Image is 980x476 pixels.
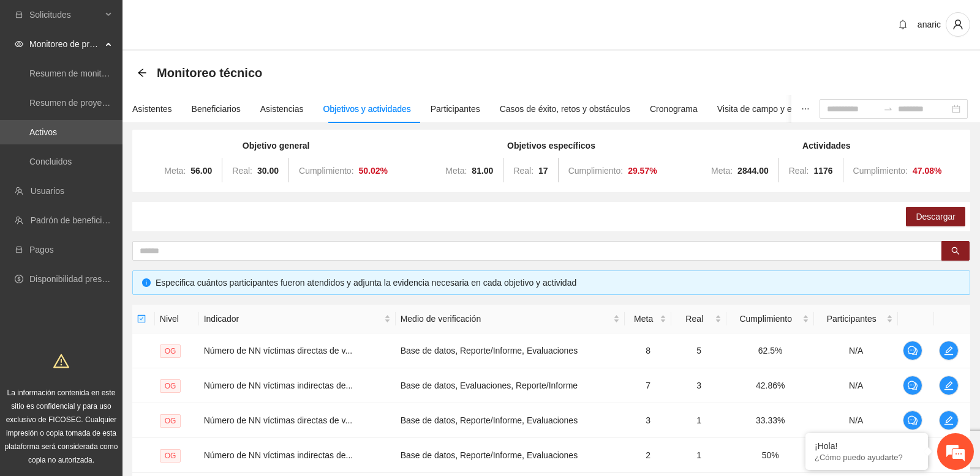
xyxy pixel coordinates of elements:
span: arrow-left [137,68,147,78]
span: swap-right [883,104,893,114]
button: search [941,241,970,261]
span: Cumplimiento: [299,166,353,176]
button: edit [939,341,959,360]
button: ellipsis [791,95,820,123]
div: Casos de éxito, retos y obstáculos [500,102,630,116]
span: Monitoreo técnico [157,63,262,83]
span: OG [160,449,181,463]
th: Meta [625,305,671,333]
span: ellipsis [801,105,810,113]
td: N/A [814,403,898,438]
td: Base de datos, Reporte/Informe, Evaluaciones [396,403,625,438]
span: search [951,247,960,256]
span: Monitoreo de proyectos [29,32,102,56]
span: Meta: [164,166,186,176]
td: 5 [671,333,726,368]
span: inbox [15,10,23,19]
a: Disponibilidad presupuestal [29,274,134,284]
td: 7 [625,368,671,403]
span: edit [940,415,958,425]
span: Meta [630,312,657,325]
div: Objetivos y actividades [323,102,411,116]
button: bell [893,15,913,34]
a: Padrón de beneficiarios [31,215,121,225]
td: 1 [671,438,726,473]
td: 3 [671,368,726,403]
th: Medio de verificación [396,305,625,333]
button: comment [903,341,922,360]
a: Activos [29,127,57,137]
span: to [883,104,893,114]
span: Descargar [916,210,956,223]
span: edit [940,346,958,355]
td: 42.86% [726,368,814,403]
div: Especifica cuántos participantes fueron atendidos y adjunta la evidencia necesaria en cada objeti... [156,276,960,289]
span: Número de NN víctimas indirectas de... [204,450,353,460]
span: Cumplimiento [731,312,800,325]
td: 62.5% [726,333,814,368]
div: Participantes [431,102,480,116]
a: Resumen de proyectos aprobados [29,98,160,108]
strong: 17 [538,166,548,176]
a: Pagos [29,245,54,255]
td: N/A [814,368,898,403]
td: 2 [625,438,671,473]
button: Descargar [906,207,965,226]
div: Back [137,68,147,78]
span: Solicitudes [29,2,102,27]
td: N/A [814,333,898,368]
td: 1 [671,403,726,438]
th: Real [671,305,726,333]
td: 3 [625,403,671,438]
span: Participantes [819,312,884,325]
span: Meta: [711,166,733,176]
td: 8 [625,333,671,368]
span: Meta: [445,166,467,176]
button: comment [903,411,922,430]
span: eye [15,40,23,48]
strong: 2844.00 [737,166,769,176]
span: user [946,19,970,30]
span: bell [894,20,912,29]
th: Cumplimiento [726,305,814,333]
td: Base de datos, Reporte/Informe, Evaluaciones [396,333,625,368]
span: Real: [789,166,809,176]
span: Medio de verificación [401,312,611,325]
div: Cronograma [650,102,698,116]
div: Beneficiarios [192,102,241,116]
strong: 47.08 % [913,166,942,176]
a: Concluidos [29,157,72,166]
button: edit [939,411,959,430]
span: anaric [918,20,941,29]
div: Minimizar ventana de chat en vivo [201,6,230,35]
th: Indicador [199,305,396,333]
span: La información contenida en este sitio es confidencial y para uso exclusivo de FICOSEC. Cualquier... [5,389,118,464]
p: ¿Cómo puedo ayudarte? [815,453,919,462]
strong: 50.02 % [359,166,388,176]
strong: Objetivo general [243,141,310,151]
strong: 1176 [813,166,832,176]
span: OG [160,379,181,393]
th: Participantes [814,305,898,333]
span: Número de NN víctimas indirectas de... [204,381,353,390]
div: Asistencias [260,102,304,116]
td: Base de datos, Evaluaciones, Reporte/Informe [396,368,625,403]
strong: 81.00 [472,166,493,176]
span: info-circle [142,278,151,287]
textarea: Escriba su mensaje y pulse “Intro” [6,334,233,377]
span: Número de NN víctimas directas de v... [204,346,352,355]
div: Visita de campo y entregables [717,102,832,116]
th: Nivel [155,305,199,333]
td: Base de datos, Reporte/Informe, Evaluaciones [396,438,625,473]
button: user [946,12,970,37]
div: ¡Hola! [815,441,919,451]
a: Usuarios [31,186,64,196]
td: 50% [726,438,814,473]
span: Indicador [204,312,382,325]
span: OG [160,414,181,428]
td: 33.33% [726,403,814,438]
button: comment [903,376,922,395]
button: edit [939,376,959,395]
span: Cumplimiento: [568,166,623,176]
span: edit [940,381,958,390]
